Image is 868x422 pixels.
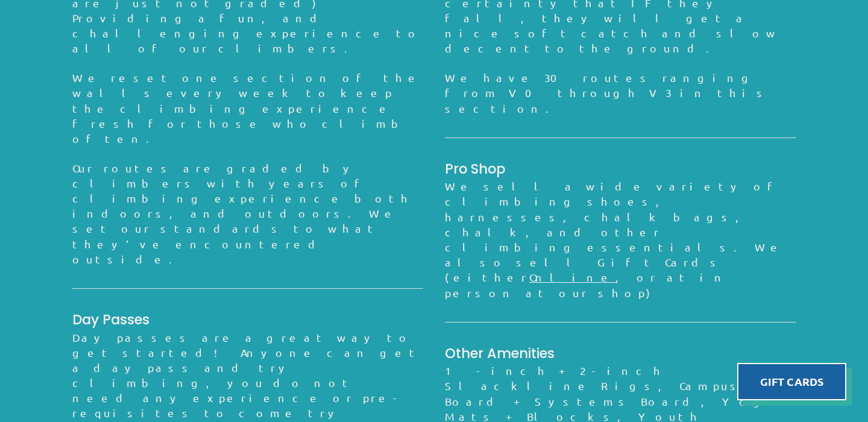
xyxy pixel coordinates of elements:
[72,70,423,146] p: We reset one section of the walls every week to keep the climbing experience fresh for those who ...
[445,160,796,179] h2: Pro Shop
[445,178,796,300] div: We sell a wide variety of climbing shoes, harnesses, chalk bags, chalk, and other climbing essent...
[445,70,796,116] p: We have 30 routes ranging from V0 through V3 in this section.
[529,271,615,283] a: Online
[445,344,796,364] h2: Other Amenities
[72,160,423,266] p: Our routes are graded by climbers with years of climbing experience both indoors, and outdoors. W...
[72,310,423,330] h2: Day Passes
